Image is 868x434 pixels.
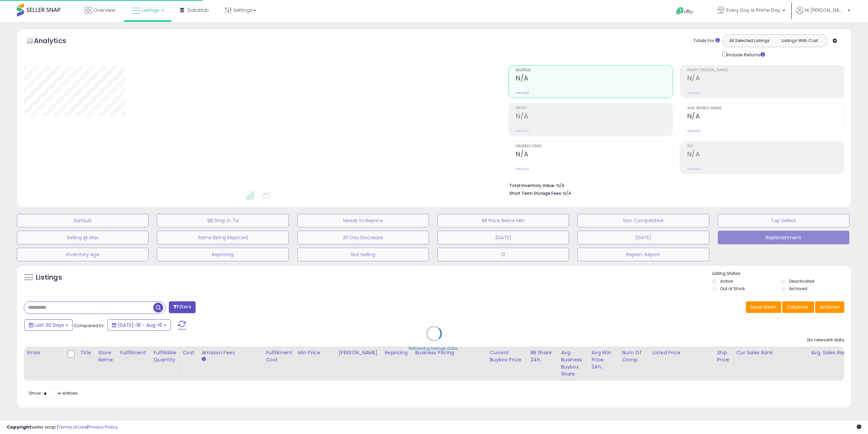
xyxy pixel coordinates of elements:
[516,150,672,159] h2: N/A
[805,7,846,14] span: Hi [PERSON_NAME]
[684,9,693,15] span: Help
[7,424,32,430] strong: Copyright
[516,112,672,121] h2: N/A
[58,424,87,430] a: Terms of Use
[188,7,209,14] span: DataHub
[17,248,149,261] button: Inventory Age
[577,231,709,244] button: [DATE]
[563,190,571,196] span: N/A
[693,38,720,44] div: Totals For
[509,183,555,188] b: Total Inventory Value:
[409,345,459,352] div: Retrieving listings data..
[437,248,569,261] button: 12
[577,214,709,227] button: Non Competitive
[796,7,850,22] a: Hi [PERSON_NAME]
[577,248,709,261] button: Replen. Report
[297,248,429,261] button: Not Selling
[687,129,701,133] small: Prev: N/A
[687,112,844,121] h2: N/A
[687,107,844,110] span: Avg. Buybox Share
[509,181,839,189] li: N/A
[516,74,672,83] h2: N/A
[297,231,429,244] button: 30 Day Decrease
[724,36,775,45] button: All Selected Listings
[687,74,844,83] h2: N/A
[687,145,844,148] span: ROI
[93,7,115,14] span: Overview
[516,91,529,95] small: Prev: N/A
[687,69,844,72] span: Profit [PERSON_NAME]
[34,36,79,47] h5: Analytics
[671,2,707,22] a: Help
[437,231,569,244] button: [DATE]
[687,150,844,159] h2: N/A
[7,424,118,431] div: seller snap | |
[516,145,672,148] span: Ordered Items
[509,190,562,196] b: Short Term Storage Fees:
[717,51,773,58] div: Include Returns
[687,91,701,95] small: Prev: N/A
[157,214,289,227] button: BB Drop in 7d
[157,231,289,244] button: Items Being Repriced
[88,424,118,430] a: Privacy Policy
[17,214,149,227] button: Default
[676,7,684,15] i: Get Help
[516,129,529,133] small: Prev: N/A
[516,107,672,110] span: Profit
[718,214,849,227] button: Top Sellers
[726,7,781,14] span: Every Day is Prime Day
[516,69,672,72] span: Revenue
[687,167,701,171] small: Prev: N/A
[718,231,849,244] button: Replenishment
[297,214,429,227] button: Needs to Reprice
[437,214,569,227] button: BB Price Below Min
[17,231,149,244] button: Selling @ Max
[142,7,159,14] span: Listings
[774,36,825,45] button: Listings With Cost
[516,167,529,171] small: Prev: N/A
[157,248,289,261] button: Repricing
